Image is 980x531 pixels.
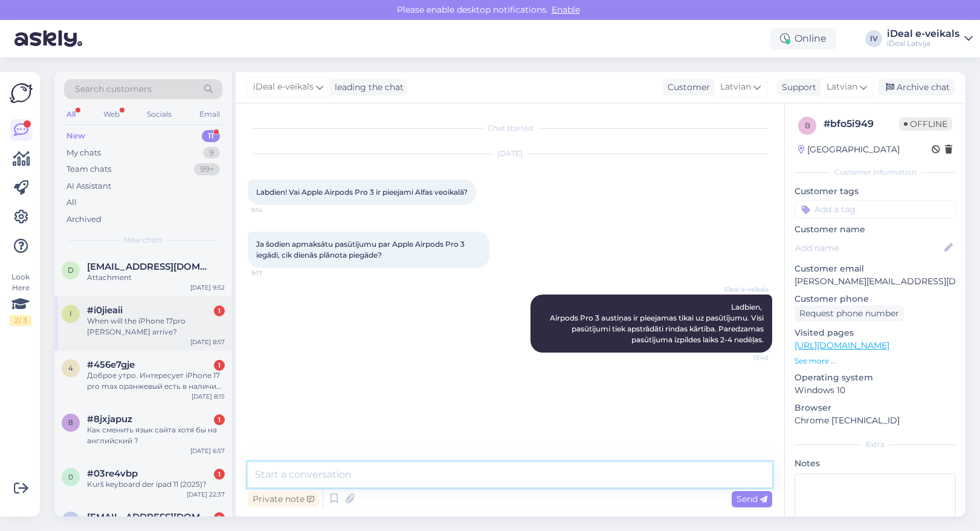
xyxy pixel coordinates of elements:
div: [DATE] 8:57 [190,337,225,347]
div: 1 [214,414,225,425]
div: 2 / 3 [10,315,31,326]
span: d [68,265,74,275]
p: Operating system [795,371,956,384]
div: Archive chat [878,79,955,96]
img: Askly Logo [10,82,33,105]
div: Request phone number [795,305,904,322]
div: All [64,106,78,122]
span: i [69,309,72,318]
p: Customer name [795,223,956,236]
div: 1 [214,305,225,316]
div: Kurš keyboard der ipad 11 (2025)? [87,479,225,490]
div: [GEOGRAPHIC_DATA] [798,143,900,156]
span: b [805,121,810,130]
p: Chrome [TECHNICAL_ID] [795,414,956,427]
span: v [68,516,73,525]
a: [URL][DOMAIN_NAME] [795,340,889,351]
div: Private note [248,491,319,507]
div: Extra [795,439,956,450]
span: New chats [124,235,163,246]
div: Как сменить язык сайта хотя бы на английский ? [87,425,225,446]
span: Offline [899,117,952,131]
div: Web [101,106,122,122]
span: 0 [68,472,73,481]
div: 1 [214,469,225,480]
div: 1 [214,512,225,523]
div: [DATE] 9:52 [190,283,225,292]
p: Customer email [795,262,956,275]
div: [DATE] 6:57 [190,446,225,455]
div: AI Assistant [66,180,111,192]
div: IV [865,30,882,47]
div: All [66,197,77,209]
div: iDeal e-veikals [887,29,959,39]
div: Customer information [795,167,956,178]
span: iDeal e-veikals [723,285,769,294]
div: Look Here [10,272,31,326]
span: 9:14 [251,206,297,215]
div: # bfo5i949 [824,117,899,131]
div: Team chats [66,163,111,175]
input: Add name [795,241,942,255]
p: See more ... [795,356,956,366]
p: Browser [795,402,956,414]
div: Support [777,81,816,94]
span: Labdien! Vai Apple Airpods Pro 3 ir pieejami Alfas veoikalā? [256,187,468,197]
span: #i0jieaii [87,305,123,316]
div: [DATE] 8:15 [192,392,225,401]
span: Enable [548,4,584,15]
span: #8jxjapuz [87,414,132,425]
p: Visited pages [795,327,956,339]
div: [DATE] 22:37 [187,490,225,499]
div: New [66,130,85,142]
p: Notes [795,457,956,470]
div: 11 [202,130,220,142]
div: 99+ [194,163,220,175]
div: [DATE] [248,148,772,159]
div: Socials [144,106,174,122]
span: iDeal e-veikals [253,80,314,94]
p: Customer phone [795,293,956,305]
div: 1 [214,360,225,371]
span: dimon@fulgura.lv [87,261,213,272]
div: Email [197,106,222,122]
p: Customer tags [795,185,956,198]
div: Customer [663,81,710,94]
span: 8 [68,418,73,427]
span: 13:45 [723,353,769,362]
div: My chats [66,147,101,159]
span: 4 [68,363,73,373]
p: Windows 10 [795,384,956,397]
div: When will the iPhone 17pro [PERSON_NAME] arrive? [87,316,225,337]
span: Search customers [75,83,152,96]
a: iDeal e-veikalsiDeal Latvija [887,29,973,48]
div: Chat started [248,123,772,134]
div: Archived [66,213,102,226]
p: [PERSON_NAME][EMAIL_ADDRESS][DOMAIN_NAME] [795,275,956,288]
div: Attachment [87,272,225,283]
div: Online [770,28,836,50]
div: Доброе утро. Интересует iPhone 17 pro max оранжевый есть в наличии ? [87,370,225,392]
div: leading the chat [330,81,404,94]
input: Add a tag [795,200,956,218]
span: #456e7gje [87,359,135,370]
span: Latvian [827,80,857,94]
div: iDeal Latvija [887,39,959,48]
span: Send [737,494,767,504]
span: 9:17 [251,269,297,278]
span: #03re4vbp [87,468,138,479]
span: Ja šodien apmaksātu pasūtījumu par Apple Airpods Pro 3 iegādi, cik dienās plānota piegāde? [256,239,466,259]
span: viba.helmuts@gmail.com [87,512,213,523]
div: 9 [203,147,220,159]
span: Latvian [720,80,751,94]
